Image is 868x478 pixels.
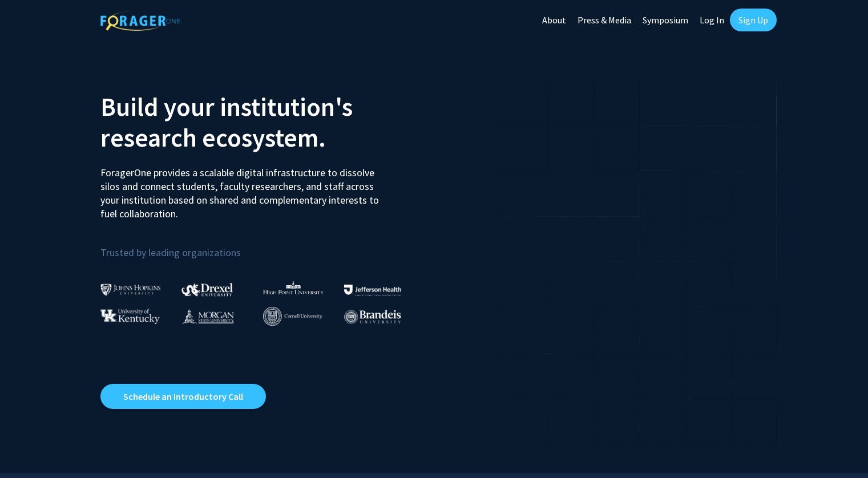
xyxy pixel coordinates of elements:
p: Trusted by leading organizations [100,230,426,261]
img: Cornell University [263,307,322,326]
img: ForagerOne Logo [100,11,180,31]
img: University of Kentucky [100,309,160,324]
p: ForagerOne provides a scalable digital infrastructure to dissolve silos and connect students, fac... [100,157,387,221]
img: Morgan State University [181,309,234,323]
img: Thomas Jefferson University [344,285,401,295]
img: High Point University [263,281,324,294]
img: Brandeis University [344,310,401,324]
img: Johns Hopkins University [100,283,161,295]
h2: Build your institution's research ecosystem. [100,91,426,153]
img: Drexel University [181,283,233,296]
a: Sign Up [730,9,777,31]
a: Opens in a new tab [100,384,266,409]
